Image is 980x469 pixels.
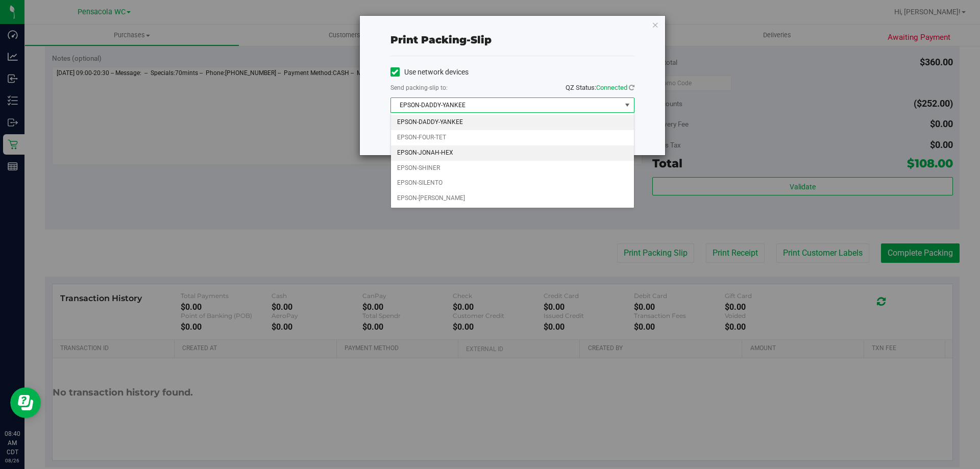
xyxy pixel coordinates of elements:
[596,84,627,91] span: Connected
[390,83,448,92] label: Send packing-slip to:
[390,67,469,78] label: Use network devices
[391,115,634,130] li: EPSON-DADDY-YANKEE
[391,176,634,191] li: EPSON-SILENTO
[566,84,634,91] span: QZ Status:
[391,161,634,176] li: EPSON-SHINER
[10,387,41,418] iframe: Resource center
[391,145,634,161] li: EPSON-JONAH-HEX
[390,34,492,46] span: Print packing-slip
[391,98,621,112] span: EPSON-DADDY-YANKEE
[391,191,634,206] li: EPSON-[PERSON_NAME]
[391,130,634,145] li: EPSON-FOUR-TET
[621,98,633,112] span: select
